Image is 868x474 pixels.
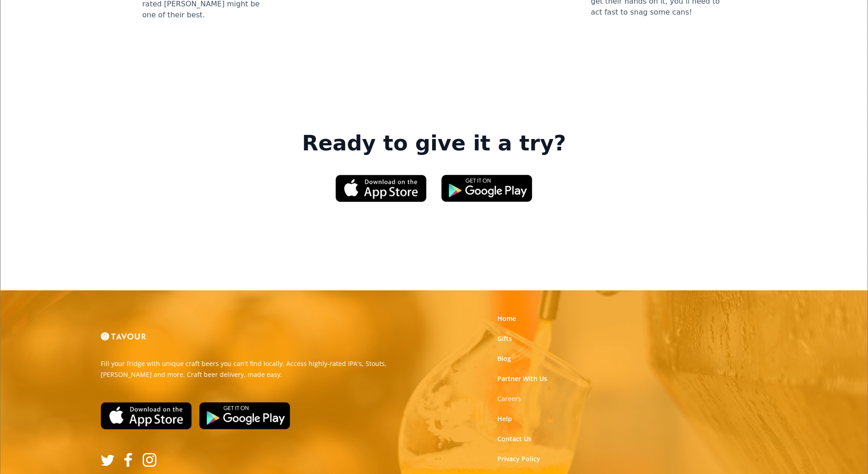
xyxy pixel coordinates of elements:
a: Partner With Us [497,374,547,383]
a: Contact Us [497,434,532,443]
a: Careers [497,394,521,403]
a: Gifts [497,334,512,343]
a: Privacy Policy [497,454,540,464]
strong: Ready to give it a try? [302,131,566,156]
a: Blog [497,354,511,363]
p: Fill your fridge with unique craft beers you can't find locally. Access highly-rated IPA's, Stout... [101,358,427,380]
a: Help [497,414,512,423]
a: Home [497,314,516,323]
